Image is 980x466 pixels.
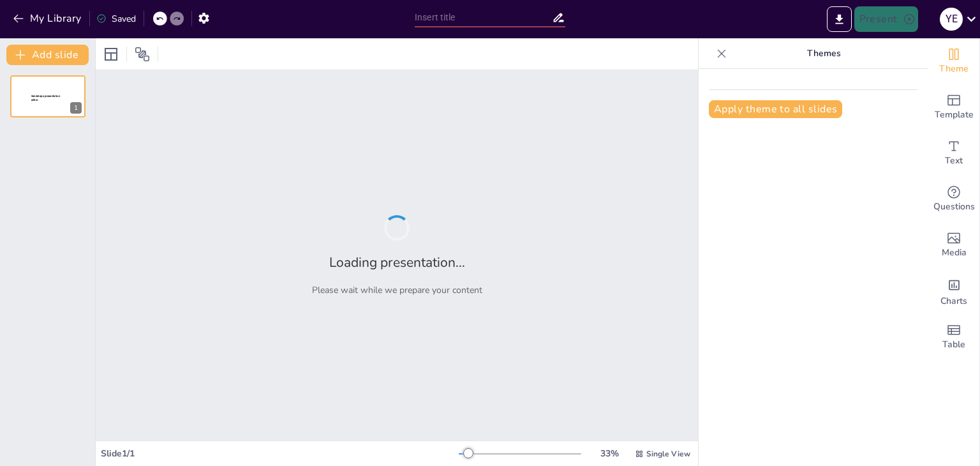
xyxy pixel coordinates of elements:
span: Single View [646,449,690,459]
div: Slide 1 / 1 [101,447,459,460]
input: Insert title [415,8,552,27]
span: Template [935,108,974,122]
span: Theme [939,62,969,76]
div: Get real-time input from your audience [928,176,979,222]
div: Add charts and graphs [928,268,979,314]
span: Sendsteps presentation editor [31,94,60,101]
div: 1 [10,75,85,117]
div: Add text boxes [928,130,979,176]
button: Export to PowerPoint [827,6,852,32]
button: Apply theme to all slides [709,100,842,118]
span: Charts [940,294,967,308]
div: Add images, graphics, shapes or video [928,222,979,268]
div: Layout [101,44,121,64]
div: Change the overall theme [928,38,979,84]
p: Themes [732,38,916,69]
span: Text [945,154,963,168]
button: Present [854,6,918,32]
button: Add slide [6,45,89,65]
div: Y E [940,8,963,31]
div: 1 [70,102,82,114]
div: Saved [96,13,136,25]
div: Add ready made slides [928,84,979,130]
button: My Library [10,8,87,29]
button: Y E [940,6,963,32]
div: 33 % [594,447,625,460]
h2: Loading presentation... [329,253,465,271]
span: Media [942,246,967,260]
span: Questions [933,200,975,214]
p: Please wait while we prepare your content [312,284,482,296]
span: Table [942,338,965,352]
div: Add a table [928,314,979,360]
span: Position [135,47,150,62]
